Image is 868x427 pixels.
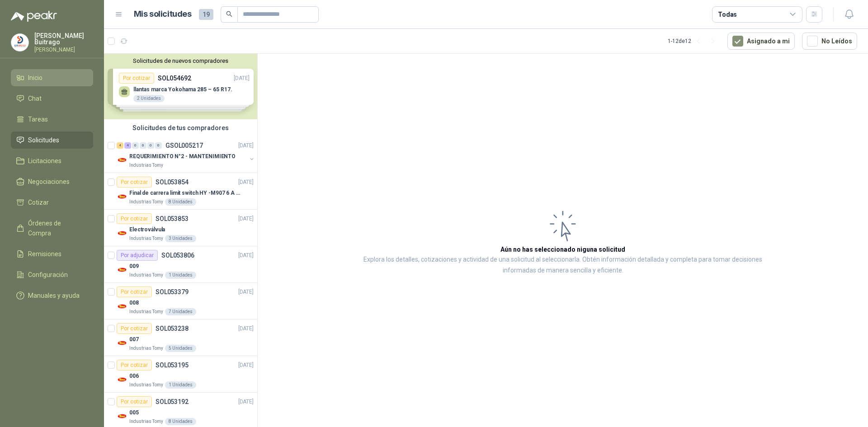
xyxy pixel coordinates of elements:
a: Chat [11,90,93,107]
h3: Aún no has seleccionado niguna solicitud [500,244,625,254]
img: Company Logo [117,155,127,165]
div: Todas [718,9,737,19]
div: Por cotizar [117,177,152,188]
span: Negociaciones [28,177,70,187]
img: Company Logo [117,264,127,275]
div: Por cotizar [117,213,152,224]
div: 0 [155,142,162,149]
p: [DATE] [238,251,254,260]
a: Por cotizarSOL053238[DATE] Company Logo007Industrias Tomy5 Unidades [104,319,257,356]
img: Logo peakr [11,11,57,22]
p: Industrias Tomy [129,381,163,389]
button: Solicitudes de nuevos compradores [108,57,254,64]
div: 4 [124,142,131,149]
span: Remisiones [28,249,61,259]
img: Company Logo [117,374,127,385]
a: Tareas [11,111,93,128]
p: Electroválvula [129,225,165,234]
p: 006 [129,372,139,380]
a: Licitaciones [11,152,93,169]
p: Industrias Tomy [129,162,163,169]
img: Company Logo [117,411,127,422]
div: 1 Unidades [165,381,196,389]
div: 4 [117,142,123,149]
img: Company Logo [117,301,127,312]
a: Manuales y ayuda [11,287,93,304]
div: Por adjudicar [117,250,158,261]
a: Por cotizarSOL053854[DATE] Company LogoFinal de carrera limit switch HY -M907 6 A - 250 V a.cIndu... [104,173,257,210]
span: Inicio [28,73,42,83]
p: SOL053192 [156,399,189,405]
p: SOL053195 [156,362,189,368]
div: 8 Unidades [165,198,196,206]
span: Manuales y ayuda [28,291,80,300]
img: Company Logo [117,338,127,348]
div: 1 - 12 de 12 [668,34,720,48]
a: Inicio [11,69,93,86]
div: Por cotizar [117,396,152,407]
h1: Mis solicitudes [134,8,192,21]
p: SOL053379 [156,289,189,295]
div: 8 Unidades [165,418,196,425]
a: Por cotizarSOL053853[DATE] Company LogoElectroválvulaIndustrias Tomy3 Unidades [104,210,257,246]
p: [PERSON_NAME] Buitrago [34,33,93,45]
span: Órdenes de Compra [28,218,85,238]
p: 008 [129,299,139,307]
a: Órdenes de Compra [11,215,93,242]
span: Cotizar [28,197,49,207]
p: Industrias Tomy [129,235,163,242]
a: Solicitudes [11,131,93,149]
p: REQUERIMIENTO N°2 - MANTENIMIENTO [129,152,236,161]
p: [DATE] [238,324,254,333]
span: Chat [28,94,42,103]
img: Company Logo [117,228,127,239]
p: 009 [129,262,139,271]
p: Industrias Tomy [129,345,163,352]
p: [DATE] [238,288,254,296]
div: 7 Unidades [165,308,196,315]
p: [DATE] [238,141,254,150]
p: [DATE] [238,178,254,187]
p: 005 [129,408,139,417]
a: Cotizar [11,194,93,211]
p: SOL053854 [156,179,189,185]
div: Solicitudes de nuevos compradoresPor cotizarSOL054692[DATE] llantas marca Yokohama 285 – 65 R17.2... [104,54,257,119]
a: Por adjudicarSOL053806[DATE] Company Logo009Industrias Tomy1 Unidades [104,246,257,283]
a: Por cotizarSOL053195[DATE] Company Logo006Industrias Tomy1 Unidades [104,356,257,393]
p: 007 [129,335,139,344]
p: [DATE] [238,361,254,370]
span: Licitaciones [28,156,61,166]
p: Explora los detalles, cotizaciones y actividad de una solicitud al seleccionarla. Obtén informaci... [348,254,778,276]
p: SOL053853 [156,216,189,222]
div: Solicitudes de tus compradores [104,119,257,136]
button: Asignado a mi [727,33,795,50]
div: Por cotizar [117,323,152,334]
p: [DATE] [238,398,254,406]
a: Negociaciones [11,173,93,190]
span: 19 [199,9,213,20]
div: 5 Unidades [165,345,196,352]
p: Industrias Tomy [129,418,163,425]
div: 0 [140,142,146,149]
div: 3 Unidades [165,235,196,242]
div: 1 Unidades [165,272,196,279]
div: Por cotizar [117,360,152,371]
img: Company Logo [11,34,28,51]
div: 0 [147,142,154,149]
p: Industrias Tomy [129,308,163,315]
p: GSOL005217 [165,142,203,149]
p: Final de carrera limit switch HY -M907 6 A - 250 V a.c [129,189,242,197]
p: SOL053238 [156,325,189,332]
span: Tareas [28,114,48,124]
p: Industrias Tomy [129,198,163,206]
a: Remisiones [11,245,93,263]
div: 0 [132,142,139,149]
p: [DATE] [238,215,254,223]
span: search [226,11,232,17]
p: [PERSON_NAME] [34,47,93,52]
p: Industrias Tomy [129,272,163,279]
p: SOL053806 [161,252,194,258]
a: Por cotizarSOL053379[DATE] Company Logo008Industrias Tomy7 Unidades [104,283,257,319]
a: 4 4 0 0 0 0 GSOL005217[DATE] Company LogoREQUERIMIENTO N°2 - MANTENIMIENTOIndustrias Tomy [117,140,255,169]
a: Configuración [11,266,93,283]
